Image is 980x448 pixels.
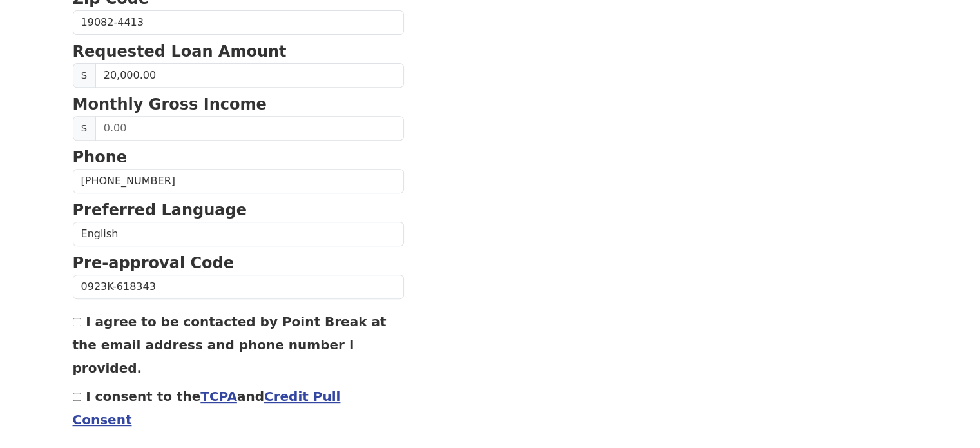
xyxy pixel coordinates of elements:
[73,275,404,299] input: Pre-approval Code
[73,254,235,272] strong: Pre-approval Code
[73,63,96,88] span: $
[73,93,404,116] p: Monthly Gross Income
[200,389,237,404] a: TCPA
[73,201,247,219] strong: Preferred Language
[95,116,404,141] input: 0.00
[73,389,341,427] label: I consent to the and
[73,148,128,166] strong: Phone
[95,63,404,88] input: 0.00
[73,169,404,193] input: Phone
[73,10,404,35] input: Zip Code
[73,43,287,61] strong: Requested Loan Amount
[73,116,96,141] span: $
[73,314,387,376] label: I agree to be contacted by Point Break at the email address and phone number I provided.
